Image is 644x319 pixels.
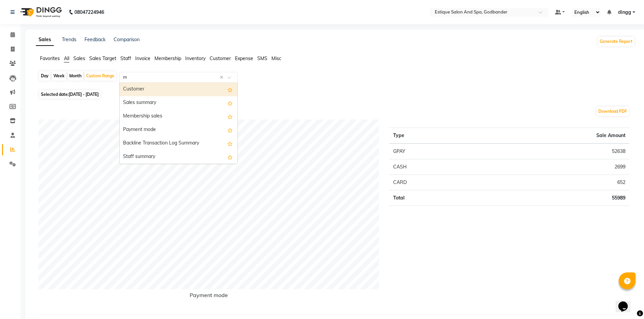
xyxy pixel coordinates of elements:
span: Sales [73,55,85,61]
td: 652 [478,175,629,190]
span: SMS [257,55,267,61]
span: Add this report to Favorites List [228,139,233,148]
span: All [64,55,69,61]
span: Staff [120,55,131,61]
span: Add this report to Favorites List [228,99,233,107]
a: Feedback [85,36,105,43]
b: 08047224946 [74,3,104,22]
td: 2699 [478,159,629,175]
span: Add this report to Favorites List [228,153,233,161]
span: Add this report to Favorites List [228,126,233,134]
button: Download PDF [597,107,629,116]
div: Week [52,71,66,81]
span: Membership [154,55,181,61]
iframe: chat widget [616,292,637,312]
h6: Payment mode [39,292,379,301]
span: Selected date: [39,90,100,99]
td: 52638 [478,143,629,159]
span: Expense [235,55,253,61]
div: Custom Range [85,71,116,81]
img: logo [17,3,64,22]
td: 55989 [478,190,629,206]
div: Membership sales [120,110,237,123]
div: Backline Transaction Log Summary [120,137,237,150]
div: Payment mode [120,123,237,137]
div: Customer [120,83,237,96]
th: Sale Amount [478,128,629,144]
a: Sales [36,34,54,46]
a: Comparison [114,36,140,43]
th: Type [389,128,477,144]
a: Trends [62,36,76,43]
div: Day [39,71,50,81]
span: Inventory [185,55,206,61]
span: Add this report to Favorites List [228,85,233,94]
span: Favorites [40,55,60,61]
button: Generate Report [598,37,634,46]
td: Total [389,190,477,206]
span: Invoice [135,55,150,61]
span: dingg [618,9,631,16]
div: Staff summary [120,150,237,164]
span: [DATE] - [DATE] [69,92,99,97]
td: CASH [389,159,477,175]
td: CARD [389,175,477,190]
span: Add this report to Favorites List [228,112,233,121]
ng-dropdown-panel: Options list [119,82,238,164]
td: GPAY [389,143,477,159]
div: Sales summary [120,96,237,110]
div: Month [68,71,83,81]
span: Clear all [220,74,225,81]
span: Misc [271,55,281,61]
span: Customer [210,55,231,61]
span: Sales Target [89,55,116,61]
